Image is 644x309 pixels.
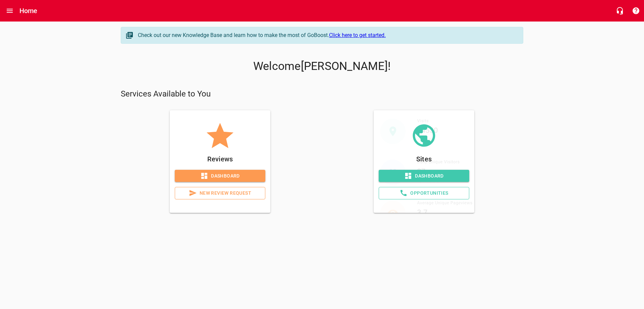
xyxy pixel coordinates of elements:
[19,5,38,16] h6: Home
[2,3,18,19] button: Open drawer
[628,3,644,19] button: Support Portal
[175,154,265,164] p: Reviews
[379,170,469,182] a: Dashboard
[384,172,464,180] span: Dashboard
[121,60,523,73] p: Welcome [PERSON_NAME] !
[329,32,386,38] a: Click here to get started.
[138,31,516,39] div: Check out our new Knowledge Base and learn how to make the most of GoBoost.
[180,189,260,197] span: New Review Request
[175,187,265,199] a: New Review Request
[175,170,265,182] a: Dashboard
[379,154,469,164] p: Sites
[180,172,260,180] span: Dashboard
[612,3,628,19] button: Live Chat
[121,89,523,100] p: Services Available to You
[384,189,464,197] span: Opportunities
[379,187,469,199] a: Opportunities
